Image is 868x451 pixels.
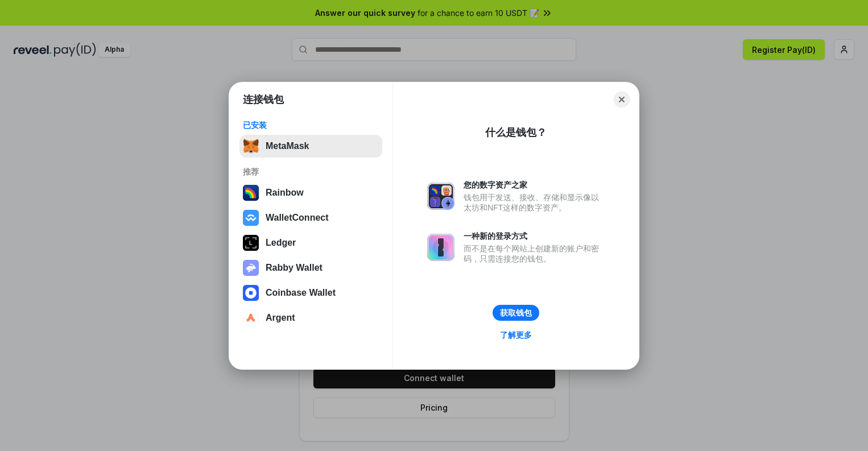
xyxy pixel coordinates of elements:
button: MetaMask [239,135,382,158]
div: Ledger [266,238,296,248]
div: 推荐 [243,167,379,177]
img: svg+xml,%3Csvg%20xmlns%3D%22http%3A%2F%2Fwww.w3.org%2F2000%2Fsvg%22%20fill%3D%22none%22%20viewBox... [427,183,454,210]
div: 钱包用于发送、接收、存储和显示像以太坊和NFT这样的数字资产。 [464,192,605,213]
div: 您的数字资产之家 [464,180,605,190]
button: 获取钱包 [493,305,539,321]
div: 而不是在每个网站上创建新的账户和密码，只需连接您的钱包。 [464,243,605,264]
img: svg+xml,%3Csvg%20width%3D%2228%22%20height%3D%2228%22%20viewBox%3D%220%200%2028%2028%22%20fill%3D... [243,210,259,226]
button: Ledger [239,231,382,254]
div: Rainbow [266,188,304,198]
img: svg+xml,%3Csvg%20fill%3D%22none%22%20height%3D%2233%22%20viewBox%3D%220%200%2035%2033%22%20width%... [243,138,259,154]
div: 什么是钱包？ [485,126,547,139]
div: 一种新的登录方式 [464,231,605,241]
div: 了解更多 [500,330,532,340]
div: Coinbase Wallet [266,288,336,298]
button: WalletConnect [239,206,382,229]
img: svg+xml,%3Csvg%20width%3D%2228%22%20height%3D%2228%22%20viewBox%3D%220%200%2028%2028%22%20fill%3D... [243,285,259,301]
img: svg+xml,%3Csvg%20xmlns%3D%22http%3A%2F%2Fwww.w3.org%2F2000%2Fsvg%22%20width%3D%2228%22%20height%3... [243,235,259,251]
a: 了解更多 [493,328,539,342]
div: MetaMask [266,141,309,151]
div: Argent [266,313,295,323]
div: Rabby Wallet [266,263,323,273]
button: Coinbase Wallet [239,282,382,304]
img: svg+xml,%3Csvg%20xmlns%3D%22http%3A%2F%2Fwww.w3.org%2F2000%2Fsvg%22%20fill%3D%22none%22%20viewBox... [427,234,454,261]
div: 获取钱包 [500,308,532,318]
img: svg+xml,%3Csvg%20width%3D%2228%22%20height%3D%2228%22%20viewBox%3D%220%200%2028%2028%22%20fill%3D... [243,310,259,326]
button: Rabby Wallet [239,256,382,279]
div: 已安装 [243,120,379,130]
h1: 连接钱包 [243,93,284,106]
img: svg+xml,%3Csvg%20xmlns%3D%22http%3A%2F%2Fwww.w3.org%2F2000%2Fsvg%22%20fill%3D%22none%22%20viewBox... [243,260,259,276]
button: Close [614,92,630,107]
button: Rainbow [239,181,382,204]
img: svg+xml,%3Csvg%20width%3D%22120%22%20height%3D%22120%22%20viewBox%3D%220%200%20120%20120%22%20fil... [243,185,259,201]
button: Argent [239,307,382,329]
div: WalletConnect [266,213,329,223]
